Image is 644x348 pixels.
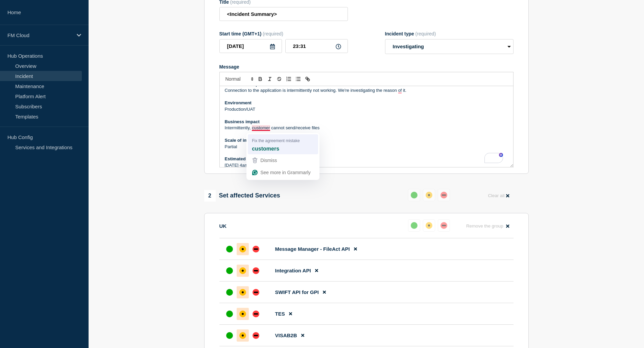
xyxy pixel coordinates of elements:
[225,106,508,112] p: Production/UAT
[219,31,348,36] div: Start time (GMT+1)
[408,219,420,232] button: up
[226,289,233,296] div: up
[263,31,283,36] span: (required)
[219,7,348,21] input: Title
[225,87,508,93] p: Connection to the application is intermittently not working. We're investigating the reason of it.
[275,268,311,273] span: Integration API
[226,246,233,252] div: up
[226,311,233,317] div: up
[285,39,348,53] input: HH:MM
[293,75,303,83] button: Toggle bulleted list
[7,32,72,38] p: FM Cloud
[440,192,447,198] div: down
[225,100,252,105] strong: Environment
[275,246,350,252] span: Message Manager - FileAct API
[226,332,233,339] div: up
[462,219,514,233] button: Remove the group
[284,75,293,83] button: Toggle ordered list
[426,222,432,229] div: affected
[225,156,303,161] strong: Estimated end of incident (local time)
[426,192,432,198] div: affected
[438,219,450,232] button: down
[411,192,418,198] div: up
[303,75,312,83] button: Toggle link
[239,246,246,252] div: affected
[253,332,259,339] div: down
[438,189,450,201] button: down
[408,189,420,201] button: up
[423,219,435,232] button: affected
[411,222,418,229] div: up
[385,39,514,54] select: Incident type
[265,75,275,83] button: Toggle italic text
[385,31,514,36] div: Incident type
[275,311,285,317] span: TES
[219,223,227,229] p: UK
[219,39,282,53] input: YYYY-MM-DD
[275,289,319,295] span: SWIFT API for GPI
[225,162,508,168] p: [DATE] 4am BST
[415,31,436,36] span: (required)
[204,190,216,202] span: 2
[440,222,447,229] div: down
[253,289,259,296] div: down
[219,64,514,70] div: Message
[253,246,259,252] div: down
[225,119,260,124] strong: Business impact
[225,125,508,131] p: Intermittently, customer cannot send/receive files
[220,86,513,167] div: To enrich screen reader interactions, please activate Accessibility in Grammarly extension settings
[204,190,280,202] div: Set affected Services
[239,267,246,274] div: affected
[225,138,257,143] strong: Scale of impact
[256,75,265,83] button: Toggle bold text
[466,223,503,229] span: Remove the group
[225,144,508,150] p: Partial
[275,332,297,338] span: VISAB2B
[275,75,284,83] button: Toggle strikethrough text
[253,267,259,274] div: down
[239,332,246,339] div: affected
[423,189,435,201] button: affected
[222,75,256,83] span: Font size
[239,289,246,296] div: affected
[253,311,259,317] div: down
[484,189,513,202] button: Clear all
[239,311,246,317] div: affected
[225,82,267,87] strong: Incident description
[226,267,233,274] div: up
